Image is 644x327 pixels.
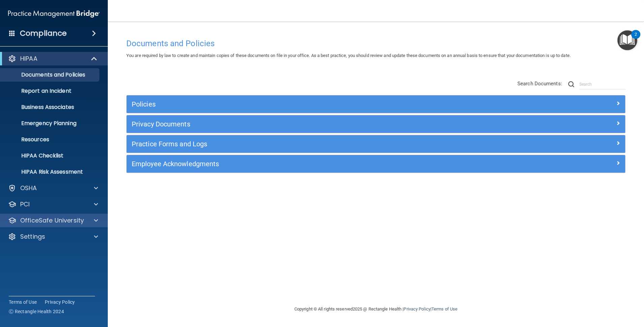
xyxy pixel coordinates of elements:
input: Search [579,79,625,89]
h5: Privacy Documents [132,120,495,128]
h5: Policies [132,100,495,108]
p: Emergency Planning [4,120,96,127]
p: OSHA [20,184,37,192]
a: OSHA [8,184,98,192]
p: PCI [20,200,30,208]
h4: Documents and Policies [126,39,625,48]
a: Privacy Policy [45,299,75,305]
img: PMB logo [8,7,100,21]
h4: Compliance [20,29,67,38]
button: Open Resource Center, 2 new notifications [617,30,637,50]
h5: Employee Acknowledgments [132,160,495,168]
div: Copyright © All rights reserved 2025 @ Rectangle Health | | [253,298,499,320]
span: You are required by law to create and maintain copies of these documents on file in your office. ... [126,53,571,58]
a: Terms of Use [9,299,37,305]
div: 2 [635,34,637,43]
a: Settings [8,233,98,241]
p: Settings [20,233,45,241]
p: HIPAA Risk Assessment [4,169,96,175]
a: HIPAA [8,55,98,63]
a: Policies [132,99,620,110]
a: Terms of Use [431,306,457,311]
span: Ⓒ Rectangle Health 2024 [9,308,64,315]
p: HIPAA Checklist [4,152,96,159]
a: Privacy Policy [404,306,430,311]
p: Documents and Policies [4,71,96,78]
img: ic-search.3b580494.png [568,81,574,87]
a: Practice Forms and Logs [132,139,620,149]
a: PCI [8,200,98,208]
a: Employee Acknowledgments [132,158,620,169]
a: OfficeSafe University [8,216,98,225]
a: Privacy Documents [132,119,620,129]
p: Report an Incident [4,88,96,94]
h5: Practice Forms and Logs [132,140,495,148]
p: HIPAA [20,55,37,63]
span: Search Documents: [517,81,562,87]
p: Business Associates [4,104,96,111]
p: Resources [4,136,96,143]
p: OfficeSafe University [20,216,84,225]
